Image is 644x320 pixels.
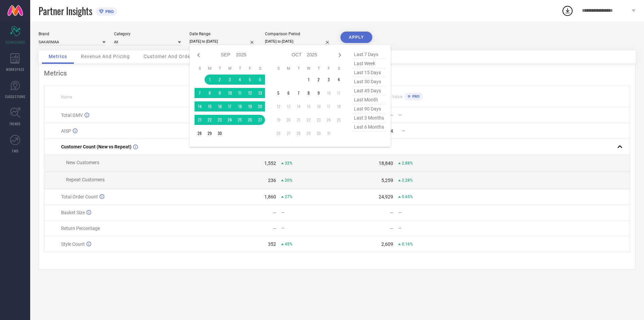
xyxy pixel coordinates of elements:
span: Partner Insights [39,4,92,18]
div: — [273,226,276,231]
td: Wed Sep 24 2025 [225,115,235,125]
div: — [390,210,393,215]
th: Tuesday [293,66,304,71]
td: Fri Oct 31 2025 [324,128,334,138]
div: 24,929 [379,194,393,199]
span: last 15 days [352,68,386,77]
span: last 45 days [352,86,386,95]
td: Thu Oct 02 2025 [314,75,324,85]
span: Customer Count (New vs Repeat) [61,144,131,149]
td: Mon Oct 27 2025 [283,128,293,138]
span: SUGGESTIONS [5,94,25,99]
td: Wed Oct 22 2025 [304,115,314,125]
div: 236 [268,178,276,183]
div: Previous month [195,51,203,59]
span: 32% [285,161,292,166]
td: Sat Oct 11 2025 [334,88,344,98]
span: Metrics [49,54,67,59]
td: Sat Sep 13 2025 [255,88,265,98]
td: Fri Sep 19 2025 [245,101,255,111]
div: 1,860 [264,194,276,199]
td: Mon Sep 29 2025 [205,128,215,138]
td: Tue Sep 16 2025 [215,101,225,111]
div: 5,259 [381,178,393,183]
td: Sat Oct 04 2025 [334,75,344,85]
div: 18,840 [379,161,393,166]
td: Sun Oct 12 2025 [273,101,283,111]
div: Brand [39,32,106,36]
th: Thursday [235,66,245,71]
div: — [281,226,337,231]
td: Mon Oct 20 2025 [283,115,293,125]
td: Sun Sep 21 2025 [195,115,205,125]
span: WORKSPACE [6,67,24,72]
td: Fri Oct 10 2025 [324,88,334,98]
div: 2,609 [381,241,393,247]
div: Category [114,32,181,36]
span: Customer And Orders [144,54,195,59]
span: last 6 months [352,123,386,132]
div: — [390,226,393,231]
td: Wed Oct 01 2025 [304,75,314,85]
span: last 30 days [352,77,386,86]
th: Wednesday [225,66,235,71]
th: Wednesday [304,66,314,71]
td: Fri Sep 12 2025 [245,88,255,98]
td: Thu Oct 09 2025 [314,88,324,98]
td: Fri Oct 24 2025 [324,115,334,125]
td: Sat Sep 27 2025 [255,115,265,125]
th: Saturday [334,66,344,71]
td: Wed Sep 10 2025 [225,88,235,98]
span: Return Percentage [61,226,100,231]
span: PRO [104,9,114,14]
td: Sun Oct 26 2025 [273,128,283,138]
td: Thu Oct 16 2025 [314,101,324,111]
td: Mon Oct 06 2025 [283,88,293,98]
span: last month [352,95,386,104]
td: Wed Oct 08 2025 [304,88,314,98]
td: Wed Oct 15 2025 [304,101,314,111]
span: 20% [285,178,292,183]
td: Sat Oct 18 2025 [334,101,344,111]
td: Sat Sep 06 2025 [255,75,265,85]
div: — [398,226,454,231]
div: Open download list [561,5,574,17]
th: Friday [324,66,334,71]
td: Wed Sep 17 2025 [225,101,235,111]
span: Total GMV [61,112,83,118]
th: Friday [245,66,255,71]
td: Tue Sep 09 2025 [215,88,225,98]
span: FWD [12,148,18,153]
div: — [390,112,393,118]
span: SCORECARDS [5,40,25,45]
span: 0.16% [402,242,413,246]
span: last 3 months [352,113,386,123]
span: — [402,129,405,133]
th: Saturday [255,66,265,71]
td: Fri Sep 26 2025 [245,115,255,125]
th: Monday [205,66,215,71]
div: — [398,210,454,215]
div: 352 [268,241,276,247]
input: Select comparison period [265,38,332,45]
span: Style Count [61,241,85,247]
span: Revenue And Pricing [81,54,130,59]
td: Sun Sep 14 2025 [195,101,205,111]
td: Tue Sep 30 2025 [215,128,225,138]
td: Tue Oct 14 2025 [293,101,304,111]
td: Thu Sep 25 2025 [235,115,245,125]
td: Thu Sep 18 2025 [235,101,245,111]
th: Monday [283,66,293,71]
th: Tuesday [215,66,225,71]
span: last 90 days [352,104,386,113]
div: — [398,113,454,118]
td: Tue Sep 02 2025 [215,75,225,85]
div: 1,552 [264,161,276,166]
input: Select date range [190,38,257,45]
th: Sunday [273,66,283,71]
td: Fri Oct 03 2025 [324,75,334,85]
td: Mon Sep 08 2025 [205,88,215,98]
button: APPLY [340,32,372,43]
td: Wed Oct 29 2025 [304,128,314,138]
span: PRO [411,94,420,99]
